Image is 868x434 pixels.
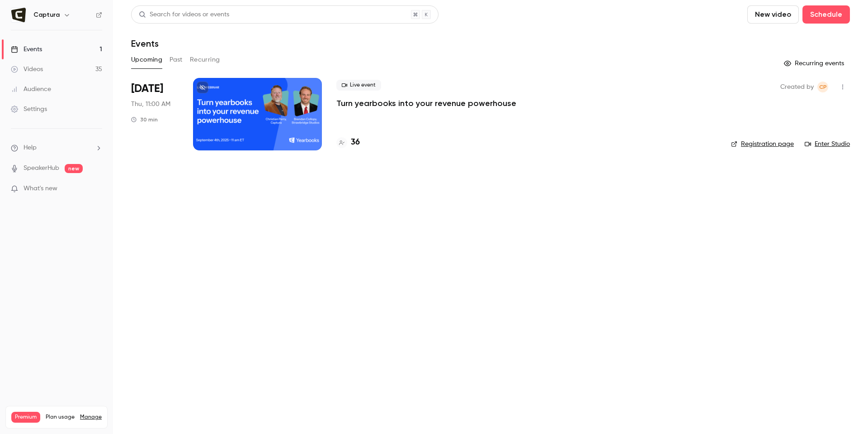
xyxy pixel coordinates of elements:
[11,45,42,54] div: Events
[131,116,158,123] div: 30 min
[131,100,170,109] span: Thu, 11:00 AM
[802,5,850,24] button: Schedule
[11,412,40,423] span: Premium
[131,82,163,96] span: [DATE]
[780,56,850,71] button: Recurring events
[131,78,179,150] div: Sep 4 Thu, 4:00 PM (Europe/London)
[731,140,794,149] a: Registration page
[11,65,43,74] div: Videos
[11,143,102,153] li: help-dropdown-opener
[336,98,516,109] a: Turn yearbooks into your revenue powerhouse
[139,10,229,19] div: Search for videos or events
[819,82,827,92] span: CP
[190,53,220,67] button: Recurring
[65,164,83,173] span: new
[131,53,162,67] button: Upcoming
[170,53,183,67] button: Past
[24,143,37,153] span: Help
[24,164,59,173] a: SpeakerHub
[46,414,75,421] span: Plan usage
[780,82,814,92] span: Created by
[11,105,47,114] div: Settings
[747,5,799,24] button: New video
[80,414,102,421] a: Manage
[11,8,26,22] img: Captura
[131,38,159,49] h1: Events
[33,10,60,19] h6: Captura
[11,85,51,94] div: Audience
[336,80,381,91] span: Live event
[336,136,360,149] a: 36
[91,185,102,193] iframe: Noticeable Trigger
[805,140,850,149] a: Enter Studio
[24,184,57,193] span: What's new
[817,82,828,92] span: Claudia Platzer
[351,136,360,149] h4: 36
